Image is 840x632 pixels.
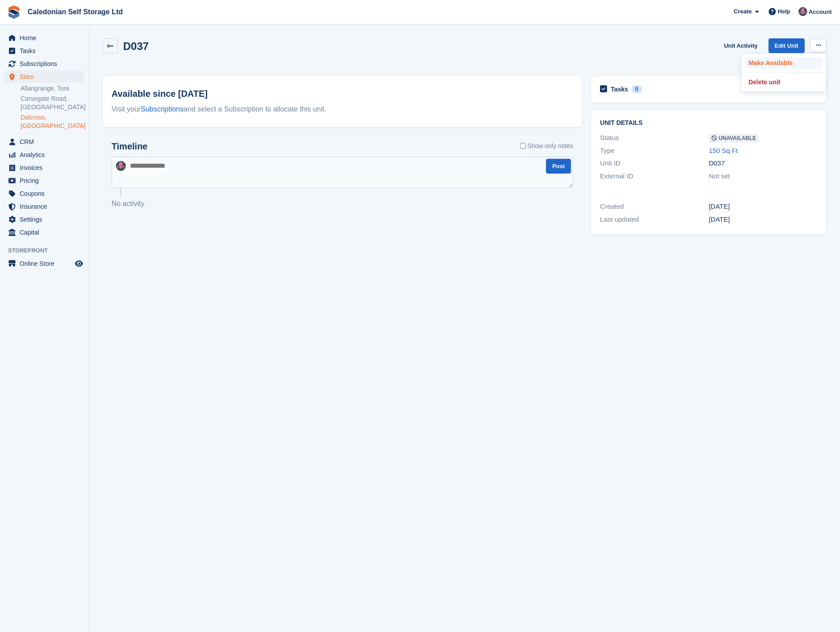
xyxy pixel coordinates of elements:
[611,85,628,93] h2: Tasks
[709,134,759,143] span: Unavailable
[4,187,84,200] a: menu
[4,161,84,174] a: menu
[745,76,823,88] a: Delete unit
[21,113,84,130] a: Dalcross, [GEOGRAPHIC_DATA]
[7,5,21,19] img: stora-icon-8386f47178a22dfd0bd8f6a31ec36ba5ce8667c1dd55bd0f319d3a0aa187defe.svg
[720,38,761,53] a: Unit Activity
[21,95,84,112] a: Carsegate Road, [GEOGRAPHIC_DATA]
[20,58,73,70] span: Subscriptions
[600,158,709,169] div: Unit ID
[600,215,709,225] div: Last updated
[799,7,807,16] img: Lois Holling
[778,7,790,16] span: Help
[4,174,84,187] a: menu
[20,174,73,187] span: Pricing
[4,200,84,213] a: menu
[4,58,84,70] a: menu
[709,215,818,225] div: [DATE]
[24,4,126,19] a: Caledonian Self Storage Ltd
[745,57,823,69] a: Make Available
[709,147,738,154] a: 150 Sq Ft
[4,70,84,83] a: menu
[112,141,148,152] h2: Timeline
[546,159,571,173] button: Post
[769,38,805,53] a: Edit Unit
[600,202,709,212] div: Created
[4,32,84,44] a: menu
[8,246,89,255] span: Storefront
[141,105,184,113] a: Subscriptions
[709,202,818,212] div: [DATE]
[4,149,84,161] a: menu
[709,171,818,182] div: Not set
[4,226,84,239] a: menu
[20,161,73,174] span: Invoices
[20,226,73,239] span: Capital
[600,120,818,127] h2: Unit details
[20,213,73,226] span: Settings
[709,158,818,169] div: D037
[632,85,642,93] div: 0
[123,40,149,52] h2: D037
[112,87,573,100] h2: Available since [DATE]
[20,70,73,83] span: Sites
[520,141,574,151] label: Show only notes
[734,7,752,16] span: Create
[74,258,84,269] a: Preview store
[20,32,73,44] span: Home
[20,149,73,161] span: Analytics
[600,146,709,156] div: Type
[4,136,84,148] a: menu
[809,8,832,17] span: Account
[20,136,73,148] span: CRM
[4,213,84,226] a: menu
[20,45,73,57] span: Tasks
[116,161,126,171] img: Lois Holling
[112,104,573,115] div: Visit your and select a Subscription to allocate this unit.
[112,198,573,209] p: No activity
[4,257,84,270] a: menu
[600,171,709,182] div: External ID
[600,133,709,143] div: Status
[20,200,73,213] span: Insurance
[20,187,73,200] span: Coupons
[21,84,84,93] a: Allangrange, Tore.
[4,45,84,57] a: menu
[20,257,73,270] span: Online Store
[520,141,526,151] input: Show only notes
